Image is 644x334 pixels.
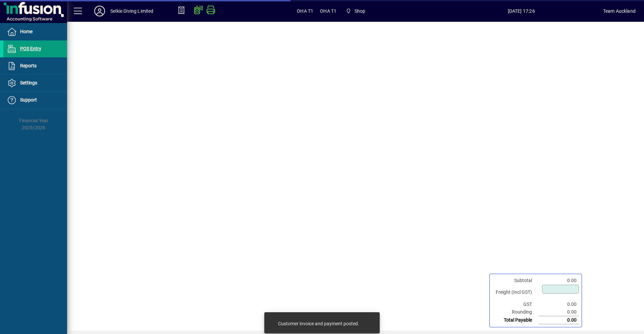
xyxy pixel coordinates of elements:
td: Total Payable [492,316,539,324]
span: Reports [20,63,37,68]
span: Shop [343,5,368,17]
td: Freight (Incl GST) [492,284,539,300]
a: Settings [3,75,67,91]
td: 0.00 [539,300,579,308]
td: GST [492,300,539,308]
td: 0.00 [539,316,579,324]
span: OHA T1 [320,6,336,16]
a: Reports [3,58,67,74]
td: 0.00 [539,308,579,316]
span: Shop [355,6,366,16]
div: Customer invoice and payment posted. [278,320,359,327]
td: 0.00 [539,277,579,284]
a: Support [3,92,67,109]
td: Subtotal [492,277,539,284]
span: OHA T1 [297,6,313,16]
div: Team Auckland [603,6,636,16]
div: Selkie Diving Limited [110,6,154,16]
span: POS Entry [20,46,41,51]
a: Home [3,23,67,40]
span: Settings [20,80,37,85]
span: [DATE] 17:26 [440,6,603,16]
button: Profile [89,5,110,17]
span: Support [20,97,37,103]
span: Home [20,29,33,34]
td: Rounding [492,308,539,316]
